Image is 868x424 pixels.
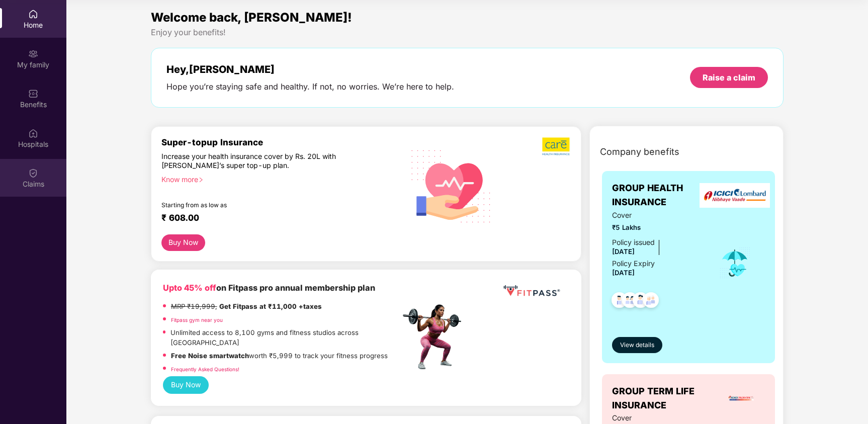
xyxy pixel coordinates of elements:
img: svg+xml;base64,PHN2ZyBpZD0iSG9tZSIgeG1sbnM9Imh0dHA6Ly93d3cudzMub3JnLzIwMDAvc3ZnIiB3aWR0aD0iMjAiIG... [28,9,38,19]
img: svg+xml;base64,PHN2ZyBpZD0iQ2xhaW0iIHhtbG5zPSJodHRwOi8vd3d3LnczLm9yZy8yMDAwL3N2ZyIgd2lkdGg9IjIwIi... [28,168,38,178]
img: svg+xml;base64,PHN2ZyB4bWxucz0iaHR0cDovL3d3dy53My5vcmcvMjAwMC9zdmciIHdpZHRoPSI0OC45NDMiIGhlaWdodD... [639,289,663,314]
img: svg+xml;base64,PHN2ZyBpZD0iSG9zcGl0YWxzIiB4bWxucz0iaHR0cDovL3d3dy53My5vcmcvMjAwMC9zdmciIHdpZHRoPS... [28,128,38,138]
a: Frequently Asked Questions! [171,366,239,372]
img: svg+xml;base64,PHN2ZyBpZD0iQmVuZWZpdHMiIHhtbG5zPSJodHRwOi8vd3d3LnczLm9yZy8yMDAwL3N2ZyIgd2lkdGg9Ij... [28,89,38,99]
strong: Free Noise smartwatch [171,352,249,360]
div: Hope you’re staying safe and healthy. If not, no worries. We’re here to help. [166,81,454,92]
del: MRP ₹19,999, [171,302,217,310]
div: Enjoy your benefits! [151,27,784,38]
b: on Fitpass pro annual membership plan [163,283,375,293]
span: Company benefits [600,145,679,159]
div: Hey, [PERSON_NAME] [166,63,454,75]
span: [DATE] [612,247,635,256]
button: View details [612,337,662,353]
button: Buy Now [163,376,209,393]
img: b5dec4f62d2307b9de63beb79f102df3.png [542,137,571,156]
div: Starting from as low as [161,201,358,208]
p: worth ₹5,999 to track your fitness progress [171,351,388,361]
span: Welcome back, [PERSON_NAME]! [151,10,352,25]
span: GROUP HEALTH INSURANCE [612,181,705,210]
span: ₹5 Lakhs [612,222,705,233]
p: Unlimited access to 8,100 gyms and fitness studios across [GEOGRAPHIC_DATA] [170,327,400,348]
div: Know more [161,175,394,182]
span: View details [620,341,654,350]
img: svg+xml;base64,PHN2ZyB4bWxucz0iaHR0cDovL3d3dy53My5vcmcvMjAwMC9zdmciIHdpZHRoPSI0OC45NDMiIGhlaWdodD... [628,289,653,314]
img: insurerLogo [728,385,755,412]
div: Increase your health insurance cover by Rs. 20L with [PERSON_NAME]’s super top-up plan. [161,152,357,171]
img: fppp.png [501,282,562,300]
div: ₹ 608.00 [161,212,390,224]
div: Policy Expiry [612,258,655,269]
img: icon [719,246,751,280]
img: svg+xml;base64,PHN2ZyB4bWxucz0iaHR0cDovL3d3dy53My5vcmcvMjAwMC9zdmciIHdpZHRoPSI0OC45NDMiIGhlaWdodD... [607,289,632,314]
strong: Get Fitpass at ₹11,000 +taxes [219,302,322,310]
div: Raise a claim [703,72,755,83]
b: Upto 45% off [163,283,216,293]
span: Cover [612,210,705,221]
div: Super-topup Insurance [161,137,400,147]
img: svg+xml;base64,PHN2ZyB3aWR0aD0iMjAiIGhlaWdodD0iMjAiIHZpZXdCb3g9IjAgMCAyMCAyMCIgZmlsbD0ibm9uZSIgeG... [28,49,38,59]
img: svg+xml;base64,PHN2ZyB4bWxucz0iaHR0cDovL3d3dy53My5vcmcvMjAwMC9zdmciIHhtbG5zOnhsaW5rPSJodHRwOi8vd3... [403,137,499,234]
button: Buy Now [161,234,205,251]
span: Cover [612,412,705,423]
img: svg+xml;base64,PHN2ZyB4bWxucz0iaHR0cDovL3d3dy53My5vcmcvMjAwMC9zdmciIHdpZHRoPSI0OC45MTUiIGhlaWdodD... [618,289,642,314]
span: [DATE] [612,269,635,277]
span: right [198,177,204,183]
div: Policy issued [612,237,655,248]
a: Fitpass gym near you [171,317,223,323]
span: GROUP TERM LIFE INSURANCE [612,384,718,413]
img: insurerLogo [700,183,770,208]
img: fpp.png [400,302,470,372]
